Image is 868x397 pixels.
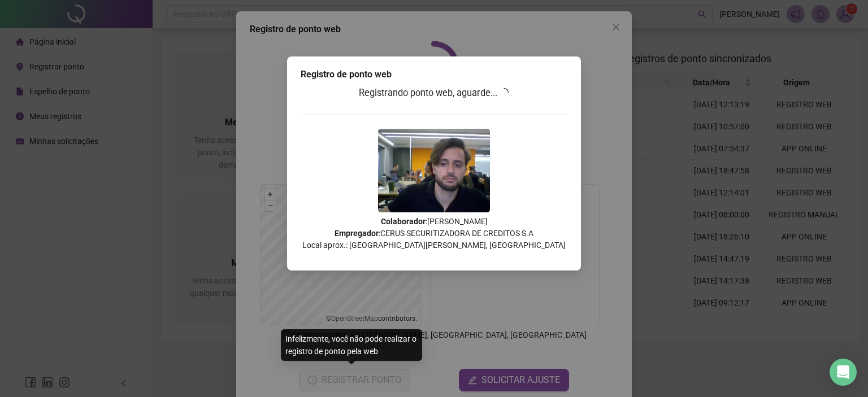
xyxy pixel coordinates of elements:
h3: Registrando ponto web, aguarde... [301,86,567,101]
span: loading [498,87,510,99]
p: : [PERSON_NAME] : CERUS SECURITIZADORA DE CREDITOS S.A Local aprox.: [GEOGRAPHIC_DATA][PERSON_NAM... [301,216,567,251]
img: 9k= [378,129,490,212]
div: Open Intercom Messenger [830,359,857,386]
div: Infelizmente, você não pode realizar o registro de ponto pela web [281,329,422,361]
strong: Empregador [335,229,379,238]
div: Registro de ponto web [301,68,567,81]
strong: Colaborador [381,217,426,226]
